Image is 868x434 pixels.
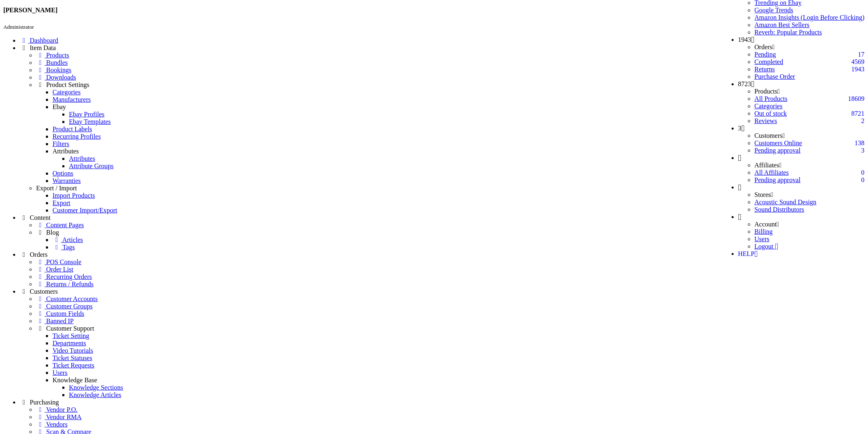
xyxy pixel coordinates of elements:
[62,236,83,243] span: Articles
[53,177,81,184] a: Warranties
[755,147,801,154] a: 3Pending approval
[755,139,802,146] a: 138Customers Online
[755,43,865,51] li: Orders
[46,229,59,236] span: Blog
[755,221,865,228] li: Account
[46,74,76,81] span: Downloads
[46,310,85,317] span: Custom Fields
[46,52,69,59] span: Products
[36,59,68,66] a: Bundles
[755,103,783,110] a: Categories
[3,24,34,30] small: Administrator
[36,303,93,310] a: Customer Groups
[852,66,865,73] span: 1943
[46,81,89,88] span: Product Settings
[755,7,865,14] a: Google Trends
[53,199,71,206] a: Export
[53,332,89,339] a: Ticket Setting
[848,95,865,103] span: 18609
[36,421,68,428] a: Vendors
[36,185,77,192] a: Export / Import
[53,89,80,96] a: Categories
[36,318,74,324] a: Banned IP
[69,111,105,118] a: Ebay Profiles
[755,29,865,36] a: Reverb: Popular Products
[46,281,94,288] span: Returns / Refunds
[36,222,84,228] a: Content Pages
[30,251,48,258] span: Orders
[852,58,865,66] span: 4569
[36,52,69,59] a: Products
[755,162,865,169] li: Affiliates
[30,399,59,406] span: Purchasing
[46,303,93,310] span: Customer Groups
[738,125,742,132] span: 3
[755,228,773,235] a: Billing
[46,318,74,324] span: Banned IP
[3,7,865,14] h4: [PERSON_NAME]
[36,266,73,273] a: Order List
[755,199,817,206] a: Acoustic Sound Design
[30,37,58,44] span: Dashboard
[46,258,82,265] span: POS Console
[36,281,94,288] a: Returns / Refunds
[755,250,758,257] a: HELP
[46,59,68,66] span: Bundles
[20,37,58,44] a: Dashboard
[861,147,865,154] span: 3
[755,73,795,80] a: Purchase Order
[30,288,58,295] span: Customers
[69,162,114,169] a: Attribute Groups
[755,117,777,124] a: 2Reviews
[62,244,75,251] span: Tags
[755,88,865,95] li: Products
[46,295,98,302] span: Customer Accounts
[36,74,76,81] a: Downloads
[46,421,67,428] span: Vendors
[53,207,117,214] a: Customer Import/Export
[69,384,123,391] a: Knowledge Sections
[755,206,804,213] a: Sound Distributors
[53,354,92,361] a: Ticket Statuses
[53,140,69,147] a: Filters
[53,347,93,354] a: Video Tutorials
[53,126,92,132] a: Product Labels
[36,66,71,73] a: Bookings
[46,222,84,228] span: Content Pages
[861,176,865,184] span: 0
[46,66,71,73] span: Bookings
[755,243,779,250] a: Logout
[69,118,111,125] a: Ebay Templates
[755,110,787,117] a: 8721Out of stock
[755,51,865,58] a: 17Pending
[30,44,56,51] span: Item Data
[858,51,865,58] span: 17
[53,369,67,376] a: Users
[53,244,75,251] a: Tags
[738,36,752,43] span: 1943
[53,96,91,103] span: Manufacturers
[53,133,101,140] a: Recurring Profiles
[46,325,94,332] span: Customer Support
[36,413,82,420] a: Vendor RMA
[755,66,775,73] a: 1943Returns
[46,273,92,280] span: Recurring Orders
[53,192,95,199] a: Import Products
[53,103,66,110] a: Ebay
[69,155,95,162] a: Attributes
[46,406,78,413] span: Vendor P.O.
[36,406,78,413] a: Vendor P.O.
[53,362,94,369] a: Ticket Requests
[755,176,801,183] a: 0Pending approval
[69,391,121,398] a: Knowledge Articles
[36,295,98,302] a: Customer Accounts
[53,170,73,177] a: Options
[855,139,865,147] span: 138
[738,80,752,88] span: 8723
[755,132,865,139] li: Customers
[755,243,774,250] span: Logout
[755,191,865,199] li: Stores
[861,169,865,176] span: 0
[46,266,73,273] span: Order List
